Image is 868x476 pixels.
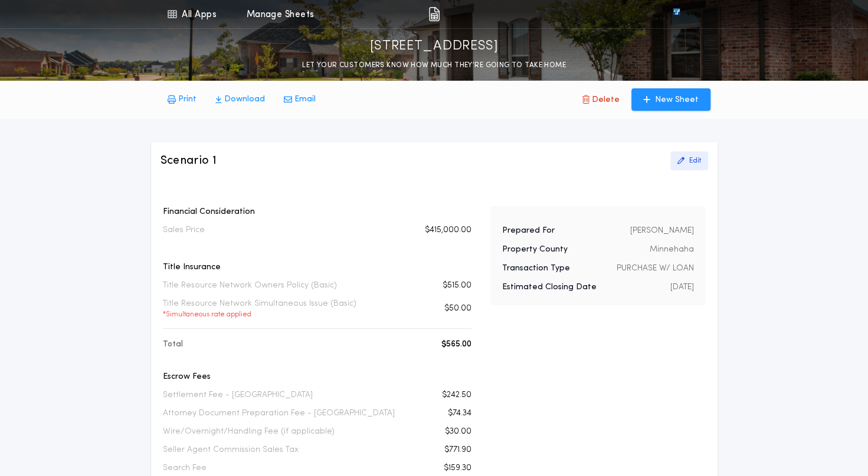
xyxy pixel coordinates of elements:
p: Title Resource Network Simultaneous Issue (Basic) [163,298,356,319]
p: Property County [502,244,568,256]
p: Escrow Fees [163,371,471,383]
p: $242.50 [442,389,471,401]
p: Financial Consideration [163,206,471,218]
p: $50.00 [444,303,471,315]
p: $415,000.00 [425,224,471,236]
p: Sales Price [163,224,205,236]
p: Edit [689,156,701,166]
p: Title Resource Network Owners Policy (Basic) [163,280,337,292]
p: New Sheet [655,94,699,106]
button: Print [158,89,206,110]
p: Print [178,94,196,105]
p: Delete [592,94,620,106]
p: Wire/Overnight/Handling Fee (if applicable) [163,426,335,438]
img: img [428,7,440,21]
img: vs-icon [651,8,701,20]
p: $565.00 [441,339,471,351]
p: [PERSON_NAME] [630,225,693,237]
button: New Sheet [631,88,710,111]
h3: Scenario 1 [161,153,217,169]
p: Attorney Document Preparation Fee - [GEOGRAPHIC_DATA] [163,408,395,419]
p: Seller Agent Commission Sales Tax [163,444,299,456]
p: Title Insurance [163,262,471,273]
button: Edit [670,151,708,170]
p: $30.00 [445,426,471,438]
p: $771.90 [444,444,471,456]
p: Minnehaha [649,244,693,256]
p: PURCHASE W/ LOAN [616,263,693,275]
p: Search Fee [163,462,207,474]
p: $159.30 [444,462,471,474]
p: $515.00 [443,280,471,292]
p: $74.34 [448,408,471,419]
p: [DATE] [670,282,693,293]
p: Email [294,94,316,105]
button: Email [274,89,325,110]
p: Settlement Fee - [GEOGRAPHIC_DATA] [163,389,313,401]
p: LET YOUR CUSTOMERS KNOW HOW MUCH THEY’RE GOING TO TAKE HOME [302,59,566,71]
p: [STREET_ADDRESS] [370,37,499,56]
p: Total [163,339,183,351]
p: * Simultaneous rate applied [163,310,356,319]
p: Estimated Closing Date [502,282,597,293]
button: Delete [573,88,629,111]
p: Transaction Type [502,263,570,275]
p: Prepared For [502,225,555,237]
p: Download [224,94,265,105]
button: Download [206,89,274,110]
